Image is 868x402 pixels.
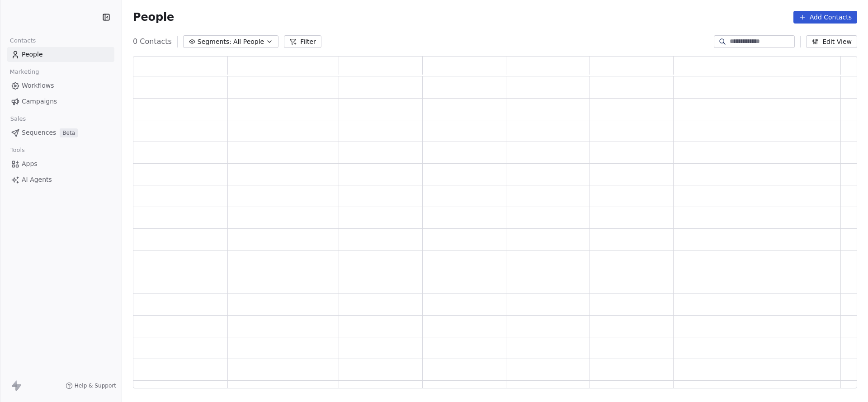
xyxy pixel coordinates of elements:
a: Campaigns [7,94,114,109]
button: Add Contacts [793,11,857,24]
span: People [22,50,43,59]
a: AI Agents [7,172,114,187]
span: Marketing [6,65,43,79]
a: SequencesBeta [7,125,114,140]
span: AI Agents [22,175,52,184]
span: All People [233,37,264,47]
span: Contacts [6,34,40,47]
span: Segments: [198,37,231,47]
a: Apps [7,156,114,171]
span: 0 Contacts [133,36,172,47]
span: People [133,10,174,24]
button: Filter [284,35,321,48]
a: People [7,47,114,62]
span: Campaigns [22,97,57,106]
a: Workflows [7,78,114,93]
span: Help & Support [75,382,116,389]
span: Apps [22,159,38,169]
span: Beta [60,128,78,137]
span: Tools [6,143,28,157]
span: Sequences [22,128,56,137]
span: Workflows [22,81,54,90]
span: Sales [6,112,30,126]
button: Edit View [806,35,857,48]
a: Help & Support [66,382,116,389]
